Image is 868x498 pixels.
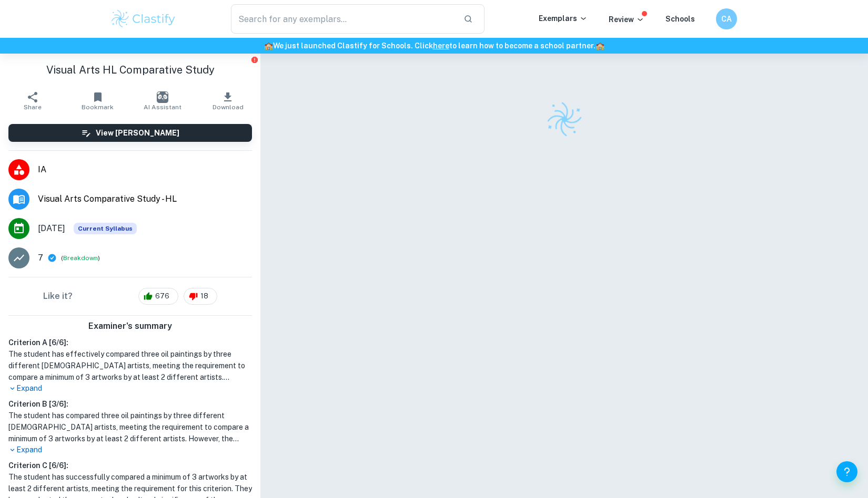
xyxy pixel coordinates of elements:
[8,62,252,78] h1: Visual Arts HL Comparative Study
[63,253,98,263] button: Breakdown
[138,288,178,305] div: 676
[231,4,455,34] input: Search for any exemplars...
[149,291,175,302] span: 676
[4,320,256,333] h6: Examiner's summary
[61,253,100,263] span: ( )
[38,252,43,264] p: 7
[250,56,258,64] button: Report issue
[38,163,252,176] span: IA
[38,222,65,235] span: [DATE]
[8,124,252,142] button: View [PERSON_NAME]
[716,8,737,29] button: CA
[264,41,273,50] span: 🏫
[665,15,695,23] a: Schools
[2,40,866,51] h6: We just launched Clastify for Schools. Click to learn how to become a school partner.
[8,383,252,394] p: Expand
[184,288,217,305] div: 18
[43,290,73,303] h6: Like it?
[213,103,244,111] span: Download
[195,86,260,116] button: Download
[433,41,449,50] a: here
[721,13,733,25] h6: CA
[539,13,588,24] p: Exemplars
[110,8,177,29] img: Clastify logo
[96,127,179,139] h6: View [PERSON_NAME]
[82,103,114,111] span: Bookmark
[130,86,196,116] button: AI Assistant
[38,193,252,205] span: Visual Arts Comparative Study - HL
[8,460,252,471] h6: Criterion C [ 6 / 6 ]:
[8,348,252,383] h1: The student has effectively compared three oil paintings by three different [DEMOGRAPHIC_DATA] ar...
[157,91,168,103] img: AI Assistant
[543,98,586,141] img: Clastify logo
[24,103,42,111] span: Share
[596,41,604,50] span: 🏫
[609,14,644,25] p: Review
[8,337,252,348] h6: Criterion A [ 6 / 6 ]:
[65,86,130,116] button: Bookmark
[74,223,137,234] div: This exemplar is based on the current syllabus. Feel free to refer to it for inspiration/ideas wh...
[8,410,252,444] h1: The student has compared three oil paintings by three different [DEMOGRAPHIC_DATA] artists, meeti...
[8,444,252,455] p: Expand
[195,291,214,302] span: 18
[144,103,181,111] span: AI Assistant
[74,223,137,234] span: Current Syllabus
[836,461,857,482] button: Help and Feedback
[8,398,252,410] h6: Criterion B [ 3 / 6 ]:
